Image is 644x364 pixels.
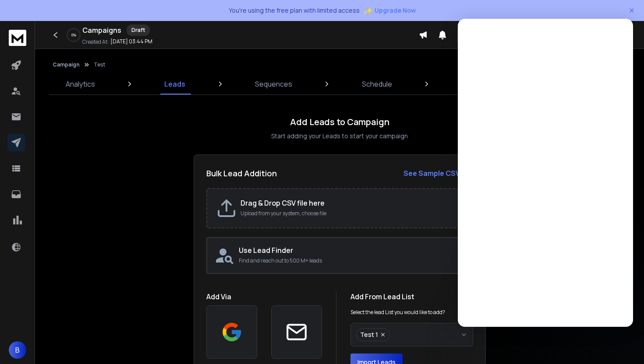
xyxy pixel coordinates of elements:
h1: Add Via [206,291,322,302]
button: Campaign [53,61,80,68]
p: 0 % [71,32,76,38]
p: Find and reach out to 500 M+ leads [239,257,465,264]
p: Leads [164,79,185,89]
a: See Sample CSV File [403,168,473,178]
span: Test 1 [360,330,378,339]
iframe: Intercom live chat [458,19,633,327]
strong: See Sample CSV File [403,168,473,178]
a: Options [456,73,493,94]
p: Test [94,61,105,68]
div: Draft [127,24,150,36]
h1: Add Leads to Campaign [290,116,389,128]
a: Sequences [250,73,297,94]
p: Select the lead List you would like to add? [350,309,445,316]
p: [DATE] 03:44 PM [110,38,152,45]
p: Upload from your system, choose file [241,210,464,217]
button: ✨Upgrade Now [363,2,416,19]
p: You're using the free plan with limited access [229,6,360,15]
p: Created At: [82,38,109,45]
a: Leads [159,73,191,94]
h2: Drag & Drop CSV file here [241,198,464,208]
button: B [9,341,26,359]
p: Analytics [66,79,95,89]
h1: Add From Lead List [350,291,473,302]
p: Sequences [255,79,292,89]
span: ✨ [363,4,373,17]
img: logo [9,30,26,46]
h1: Campaigns [82,25,121,35]
p: Schedule [362,79,392,89]
p: Start adding your Leads to start your campaign [271,132,408,140]
a: Analytics [60,73,100,94]
h2: Use Lead Finder [239,245,465,255]
iframe: Intercom live chat [612,334,633,355]
span: Upgrade Now [375,6,416,15]
h2: Bulk Lead Addition [206,167,277,179]
a: Schedule [357,73,397,94]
